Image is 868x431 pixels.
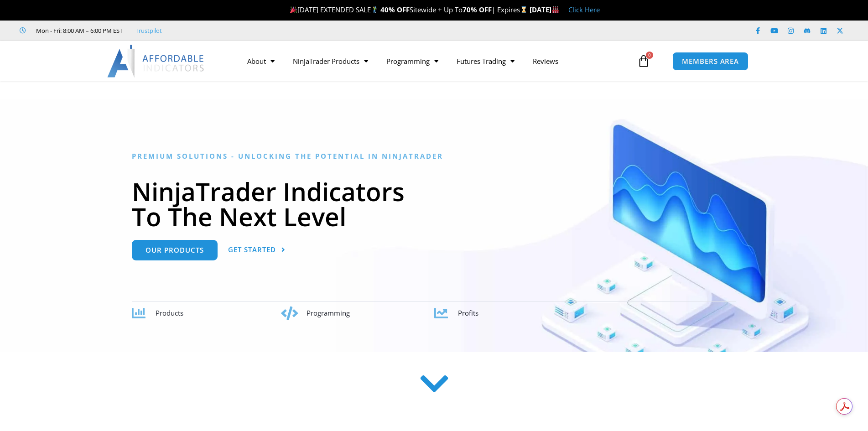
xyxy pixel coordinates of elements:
span: Programming [307,308,350,317]
span: [DATE] EXTENDED SALE Sitewide + Up To | Expires [288,5,530,14]
img: ⌛ [520,6,527,13]
nav: Menu [238,51,635,72]
span: 0 [646,52,653,59]
h1: NinjaTrader Indicators To The Next Level [132,179,736,229]
span: Products [156,308,183,317]
span: Profits [458,308,478,317]
a: About [238,51,284,72]
span: Mon - Fri: 8:00 AM – 6:00 PM EST [34,25,123,36]
h6: Premium Solutions - Unlocking the Potential in NinjaTrader [132,152,736,161]
img: LogoAI | Affordable Indicators – NinjaTrader [107,45,205,78]
a: NinjaTrader Products [284,51,377,72]
a: Our Products [132,240,218,260]
a: Futures Trading [447,51,524,72]
img: 🏌️‍♂️ [371,6,378,13]
span: Get Started [228,246,276,253]
a: Trustpilot [135,25,162,36]
strong: [DATE] [530,5,559,14]
strong: 40% OFF [380,5,410,14]
a: Reviews [524,51,567,72]
span: MEMBERS AREA [682,58,739,65]
strong: 70% OFF [463,5,492,14]
img: 🏭 [552,6,559,13]
a: Click Here [568,5,600,14]
a: Get Started [228,240,286,260]
span: Our Products [146,247,204,254]
img: 🎉 [290,6,297,13]
a: MEMBERS AREA [672,52,748,71]
a: 0 [624,48,664,74]
a: Programming [377,51,447,72]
